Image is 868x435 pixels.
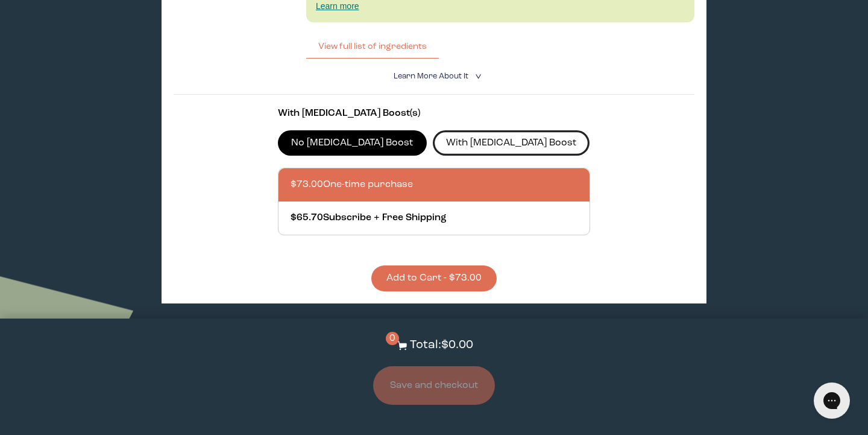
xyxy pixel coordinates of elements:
button: Add to Cart - $73.00 [371,265,497,291]
span: Learn More About it [394,72,468,80]
label: No [MEDICAL_DATA] Boost [278,130,427,156]
summary: Learn More About it < [394,71,474,82]
p: Total: $0.00 [410,337,473,354]
p: With [MEDICAL_DATA] Boost(s) [278,107,590,121]
label: With [MEDICAL_DATA] Boost [433,130,590,156]
span: 0 [386,332,399,345]
button: Save and checkout [373,366,495,405]
button: View full list of ingredients [306,34,439,59]
iframe: Gorgias live chat messenger [808,378,856,423]
i: < [471,73,483,80]
a: Learn more [316,1,359,11]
